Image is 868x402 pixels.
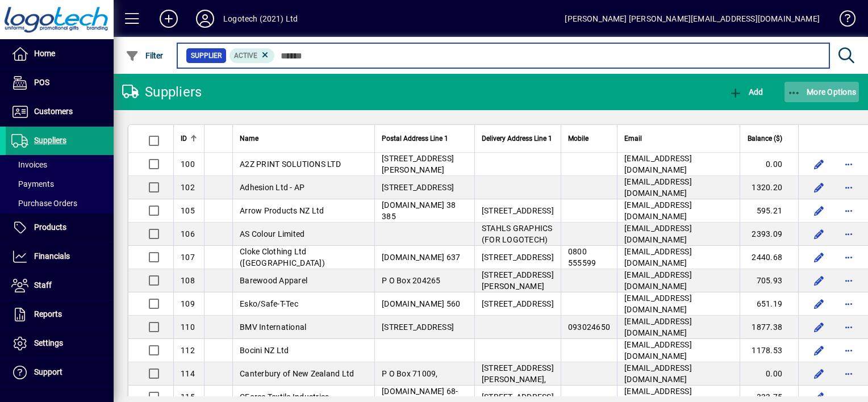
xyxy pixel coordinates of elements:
[482,132,552,145] span: Delivery Address Line 1
[482,270,554,291] span: [STREET_ADDRESS][PERSON_NAME]
[123,45,166,66] button: Filter
[740,292,798,316] td: 651.19
[11,199,77,208] span: Purchase Orders
[624,132,642,145] span: Email
[568,247,596,267] span: 0800 555599
[6,155,114,174] a: Invoices
[810,271,828,290] button: Edit
[382,253,460,262] span: [DOMAIN_NAME] 637
[6,174,114,194] a: Payments
[240,183,304,192] span: Adhesion Ltd - AP
[6,271,114,300] a: Staff
[181,132,187,145] span: ID
[810,225,828,243] button: Edit
[382,276,441,285] span: P O Box 204265
[181,229,195,238] span: 106
[624,270,692,291] span: [EMAIL_ADDRESS][DOMAIN_NAME]
[181,299,195,308] span: 109
[740,269,798,292] td: 705.93
[810,341,828,359] button: Edit
[240,346,289,355] span: Bocini NZ Ltd
[34,107,73,116] span: Customers
[840,295,858,313] button: More options
[191,50,222,61] span: Supplier
[831,2,854,39] a: Knowledge Base
[624,200,692,221] span: [EMAIL_ADDRESS][DOMAIN_NAME]
[6,40,114,68] a: Home
[840,178,858,196] button: More options
[787,87,857,97] span: More Options
[624,340,692,361] span: [EMAIL_ADDRESS][DOMAIN_NAME]
[6,98,114,126] a: Customers
[151,9,187,29] button: Add
[729,87,763,97] span: Add
[624,177,692,198] span: [EMAIL_ADDRESS][DOMAIN_NAME]
[482,253,554,262] span: [STREET_ADDRESS]
[122,83,202,101] div: Suppliers
[840,248,858,266] button: More options
[382,183,454,192] span: [STREET_ADDRESS]
[740,246,798,269] td: 2440.68
[568,132,610,145] div: Mobile
[382,132,448,145] span: Postal Address Line 1
[240,160,341,169] span: A2Z PRINT SOLUTIONS LTD
[482,299,554,308] span: [STREET_ADDRESS]
[624,224,692,244] span: [EMAIL_ADDRESS][DOMAIN_NAME]
[187,9,223,29] button: Profile
[624,294,692,314] span: [EMAIL_ADDRESS][DOMAIN_NAME]
[34,223,66,232] span: Products
[126,51,164,60] span: Filter
[810,178,828,196] button: Edit
[240,323,306,332] span: BMV International
[840,341,858,359] button: More options
[740,199,798,223] td: 595.21
[6,213,114,242] a: Products
[740,339,798,362] td: 1178.53
[34,78,49,87] span: POS
[6,242,114,271] a: Financials
[11,179,54,189] span: Payments
[382,154,454,174] span: [STREET_ADDRESS][PERSON_NAME]
[34,367,62,376] span: Support
[240,132,258,145] span: Name
[382,323,454,332] span: [STREET_ADDRESS]
[240,299,298,308] span: Esko/Safe-T-Tec
[240,369,354,378] span: Canterbury of New Zealand Ltd
[810,318,828,336] button: Edit
[624,363,692,384] span: [EMAIL_ADDRESS][DOMAIN_NAME]
[181,276,195,285] span: 108
[240,392,329,401] span: CForce Textile Industries
[726,82,766,102] button: Add
[181,206,195,215] span: 105
[840,318,858,336] button: More options
[740,362,798,386] td: 0.00
[810,248,828,266] button: Edit
[482,363,554,384] span: [STREET_ADDRESS][PERSON_NAME],
[6,194,114,213] a: Purchase Orders
[229,48,275,63] mat-chip: Activation Status: Active
[740,153,798,176] td: 0.00
[6,300,114,329] a: Reports
[223,10,298,28] div: Logotech (2021) Ltd
[240,229,304,238] span: AS Colour Limited
[34,252,70,261] span: Financials
[840,202,858,220] button: More options
[565,10,820,28] div: [PERSON_NAME] [PERSON_NAME][EMAIL_ADDRESS][DOMAIN_NAME]
[382,299,460,308] span: [DOMAIN_NAME] 560
[784,82,859,102] button: More Options
[740,223,798,246] td: 2393.09
[624,317,692,337] span: [EMAIL_ADDRESS][DOMAIN_NAME]
[810,295,828,313] button: Edit
[840,155,858,173] button: More options
[240,206,324,215] span: Arrow Products NZ Ltd
[810,202,828,220] button: Edit
[181,369,195,378] span: 114
[568,132,589,145] span: Mobile
[34,136,66,145] span: Suppliers
[240,132,368,145] div: Name
[740,176,798,199] td: 1320.20
[181,392,195,401] span: 115
[6,329,114,358] a: Settings
[382,369,438,378] span: P O Box 71009,
[568,323,610,332] span: 093024650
